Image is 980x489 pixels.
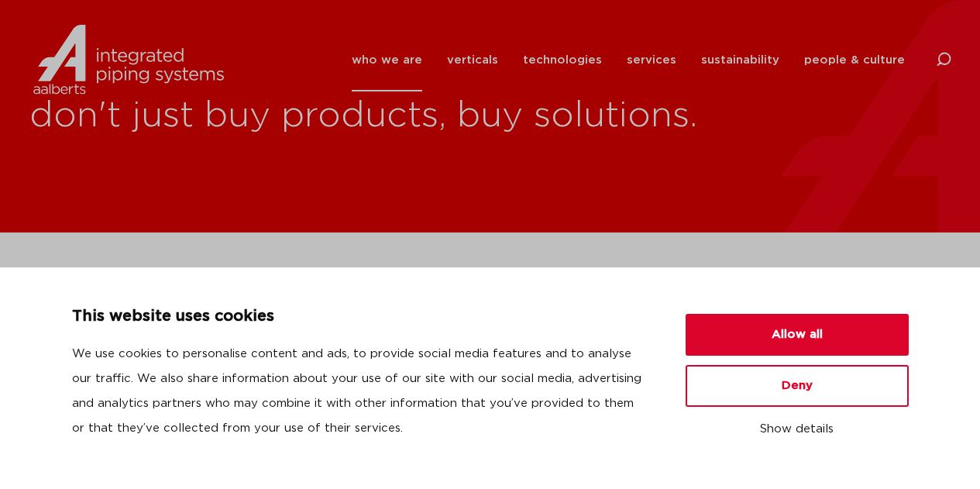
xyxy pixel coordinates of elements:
[72,305,648,329] p: This website uses cookies
[701,29,779,91] a: sustainability
[447,29,498,91] a: verticals
[686,416,909,443] button: Show details
[523,29,602,91] a: technologies
[686,365,909,407] button: Deny
[352,29,905,91] nav: Menu
[352,29,422,91] a: who we are
[72,342,648,441] p: We use cookies to personalise content and ads, to provide social media features and to analyse ou...
[627,29,676,91] a: services
[686,314,909,356] button: Allow all
[804,29,905,91] a: people & culture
